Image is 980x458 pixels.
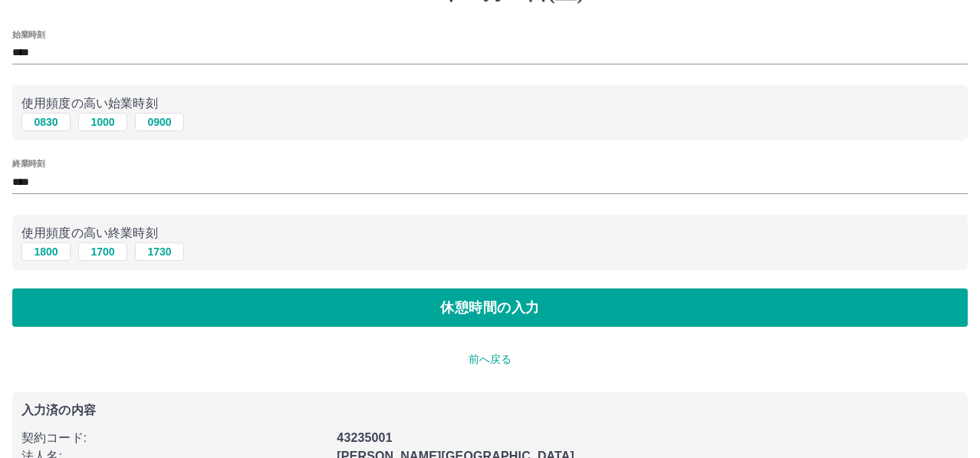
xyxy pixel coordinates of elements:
[21,429,327,447] p: 契約コード :
[21,404,959,417] p: 入力済の内容
[12,288,968,327] button: 休憩時間の入力
[135,113,184,131] button: 0900
[21,224,959,242] p: 使用頻度の高い終業時刻
[337,431,392,444] b: 43235001
[21,94,959,113] p: 使用頻度の高い始業時刻
[21,113,71,131] button: 0830
[78,113,127,131] button: 1000
[78,242,127,261] button: 1700
[12,351,968,367] p: 前へ戻る
[12,158,44,170] label: 終業時刻
[21,242,71,261] button: 1800
[135,242,184,261] button: 1730
[12,28,44,40] label: 始業時刻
